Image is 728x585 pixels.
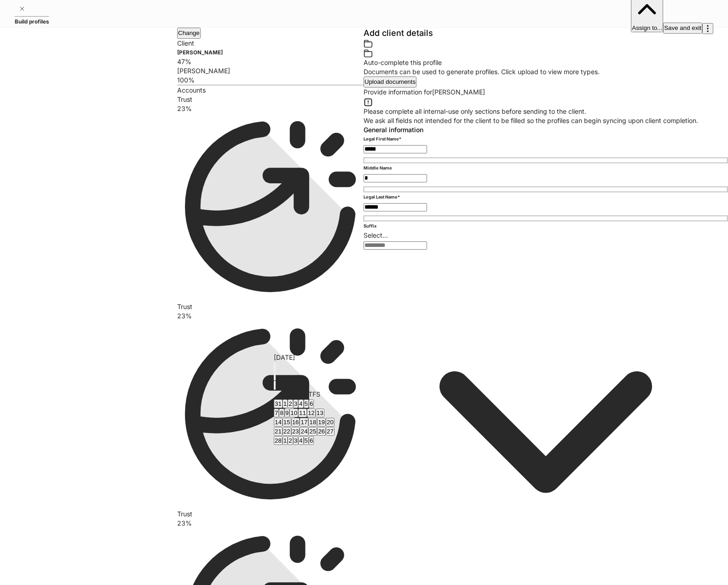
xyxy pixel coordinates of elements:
[274,427,283,436] button: 21
[364,231,728,240] div: Select...
[632,24,662,31] div: Assign to...
[317,418,326,427] button: 19
[300,427,308,436] button: 24
[326,418,335,427] button: 20
[283,427,291,436] button: 22
[304,399,309,408] button: 5
[283,399,288,408] button: 1
[364,222,376,231] h6: Suffix
[298,436,303,445] button: 4
[274,381,276,390] button: Next month
[364,107,728,116] div: Please complete all internal-use only sections before sending to the client.
[312,390,316,399] span: Friday
[364,125,728,135] h5: General information
[364,77,416,87] div: Upload documents
[307,409,316,417] button: 12
[177,57,364,66] p: 47%
[177,95,364,302] a: Trust23%
[274,436,283,445] button: 28
[364,116,728,125] p: We ask all fields not intended for the client to be filled so the profiles can begin syncing upon...
[291,418,300,427] button: 16
[178,29,200,38] div: Change
[177,86,364,95] div: Accounts
[177,66,364,76] p: [PERSON_NAME]
[177,66,364,85] a: [PERSON_NAME]100%
[364,88,728,97] div: Provide information for [PERSON_NAME]
[309,436,314,445] button: 6
[177,104,364,113] p: 23%
[308,418,317,427] button: 18
[309,399,314,408] button: 6
[302,390,308,399] span: Wednesday
[316,390,320,399] span: Saturday
[364,58,728,67] div: Auto-complete this profile
[364,67,728,76] div: Documents can be used to generate profiles. Click upload to view more types.
[316,409,324,417] button: 13
[298,399,303,408] button: 4
[177,48,364,66] a: [PERSON_NAME]47%
[284,409,289,417] button: 9
[291,427,300,436] button: 23
[177,302,364,311] p: Trust
[177,311,364,321] p: 23%
[288,436,293,445] button: 2
[288,399,293,408] button: 2
[274,363,276,371] button: calendar view is open, switch to year view
[364,135,401,144] h6: Legal First Name
[283,436,288,445] button: 1
[177,28,201,39] button: Change
[364,28,728,39] h4: Add client details
[177,48,364,57] h5: [PERSON_NAME]
[663,23,702,34] button: Save and exit
[279,409,284,417] button: 8
[308,427,317,436] button: 25
[304,436,309,445] button: 5
[300,418,308,427] button: 17
[317,427,326,436] button: 26
[293,436,298,445] button: 3
[177,76,364,85] p: 100%
[364,164,392,173] h6: Middle Name
[274,418,283,427] button: 14
[274,409,279,417] button: 7
[177,519,364,528] p: 23%
[293,399,298,408] button: 3
[364,76,416,88] button: Upload documents
[15,17,49,26] h5: Build profiles
[283,418,291,427] button: 15
[292,390,298,399] span: Monday
[288,390,292,399] span: Sunday
[298,390,302,399] span: Tuesday
[298,409,307,417] button: 11
[177,509,364,519] p: Trust
[664,23,701,33] div: Save and exit
[177,302,364,509] a: Trust23%
[364,193,400,202] h6: Legal Last Name
[308,390,312,399] span: Thursday
[274,372,276,380] button: Previous month
[289,409,298,417] button: 10
[326,427,335,436] button: 27
[274,353,335,362] div: [DATE]
[177,39,364,48] div: Client
[177,95,364,104] p: Trust
[274,399,283,408] button: 31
